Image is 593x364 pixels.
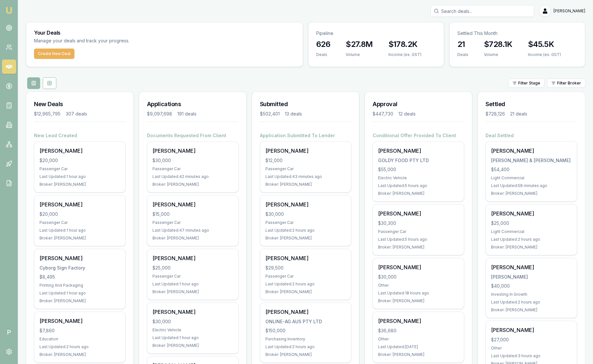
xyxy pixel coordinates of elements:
[285,111,302,117] div: 13 deals
[528,52,561,57] div: Income (ex. GST)
[491,210,572,217] div: [PERSON_NAME]
[491,191,572,196] div: Broker: [PERSON_NAME]
[491,307,572,313] div: Broker: [PERSON_NAME]
[39,236,120,241] div: Broker: [PERSON_NAME]
[39,182,120,187] div: Broker: [PERSON_NAME]
[457,30,577,37] p: Settled This Month
[265,182,346,187] div: Broker: [PERSON_NAME]
[265,147,346,155] div: [PERSON_NAME]
[39,291,120,296] div: Last Updated: 1 hour ago
[457,39,468,50] h3: 21
[378,352,459,357] div: Broker: [PERSON_NAME]
[491,166,572,173] div: $54,400
[265,236,346,241] div: Broker: [PERSON_NAME]
[388,52,421,57] div: Income (ex. GST)
[508,79,544,88] button: Filter Stage
[39,344,120,349] div: Last Updated: 2 hours ago
[491,229,572,234] div: Light Commercial
[152,157,233,164] div: $30,000
[378,157,459,164] div: GOLDY FOOD PTY LTD
[378,283,459,288] div: Other
[39,317,120,325] div: [PERSON_NAME]
[39,274,120,280] div: $8,495
[152,343,233,348] div: Broker: [PERSON_NAME]
[152,274,233,279] div: Passenger Car
[265,174,346,179] div: Last Updated: 43 minutes ago
[152,308,233,316] div: [PERSON_NAME]
[491,292,572,297] div: Investing In Growth
[34,37,200,45] p: Manage your deals and track your progress.
[378,237,459,242] div: Last Updated: 5 hours ago
[152,211,233,217] div: $15,000
[265,308,346,316] div: [PERSON_NAME]
[260,132,352,139] h4: Application Submitted To Lender
[486,100,577,109] h3: Settled
[378,327,459,334] div: $36,680
[147,100,239,109] h3: Applications
[39,283,120,288] div: Printing And Packaging
[39,220,120,225] div: Passenger Car
[152,182,233,187] div: Broker: [PERSON_NAME]
[39,254,120,262] div: [PERSON_NAME]
[491,245,572,250] div: Broker: [PERSON_NAME]
[378,291,459,296] div: Last Updated: 18 hours ago
[265,327,346,334] div: $150,000
[554,8,585,14] span: [PERSON_NAME]
[177,111,196,117] div: 191 deals
[152,236,233,241] div: Broker: [PERSON_NAME]
[557,81,581,86] span: Filter Broker
[346,52,373,57] div: Volume
[39,298,120,303] div: Broker: [PERSON_NAME]
[265,166,346,171] div: Passenger Car
[378,317,459,325] div: [PERSON_NAME]
[378,274,459,280] div: $30,000
[265,281,346,287] div: Last Updated: 2 hours ago
[152,147,233,155] div: [PERSON_NAME]
[378,336,459,342] div: Other
[265,352,346,357] div: Broker: [PERSON_NAME]
[39,228,120,233] div: Last Updated: 1 hour ago
[265,289,346,294] div: Broker: [PERSON_NAME]
[373,132,464,139] h4: Conditional Offer Provided To Client
[486,111,505,117] div: $728,126
[260,111,280,117] div: $502,401
[398,111,416,117] div: 12 deals
[491,346,572,351] div: Other
[378,263,459,271] div: [PERSON_NAME]
[34,111,61,117] div: $12,965,795
[491,220,572,226] div: $25,000
[484,52,512,57] div: Volume
[491,353,572,358] div: Last Updated: 3 hours ago
[265,201,346,208] div: [PERSON_NAME]
[5,6,13,14] img: emu-icon-u.png
[491,263,572,271] div: [PERSON_NAME]
[34,100,126,109] h3: New Deals
[39,327,120,334] div: $7,860
[491,237,572,242] div: Last Updated: 2 hours ago
[265,274,346,279] div: Passenger Car
[378,210,459,217] div: [PERSON_NAME]
[152,289,233,294] div: Broker: [PERSON_NAME]
[39,211,120,217] div: $20,000
[378,245,459,250] div: Broker: [PERSON_NAME]
[265,220,346,225] div: Passenger Car
[265,318,346,325] div: ONLINE-AG AUS PTY LTD
[265,344,346,349] div: Last Updated: 2 hours ago
[39,265,120,271] div: Cyborg Sign Factory
[265,254,346,262] div: [PERSON_NAME]
[34,49,74,59] a: Create New Deal
[316,52,330,57] div: Deals
[265,228,346,233] div: Last Updated: 2 hours ago
[265,157,346,164] div: $12,000
[265,265,346,271] div: $29,500
[378,191,459,196] div: Broker: [PERSON_NAME]
[378,175,459,181] div: Electric Vehicle
[152,166,233,171] div: Passenger Car
[152,265,233,271] div: $25,000
[431,5,534,17] input: Search deals
[346,39,373,50] h3: $27.8M
[39,147,120,155] div: [PERSON_NAME]
[528,39,561,50] h3: $45.5K
[260,100,352,109] h3: Submitted
[491,183,572,188] div: Last Updated: 58 minutes ago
